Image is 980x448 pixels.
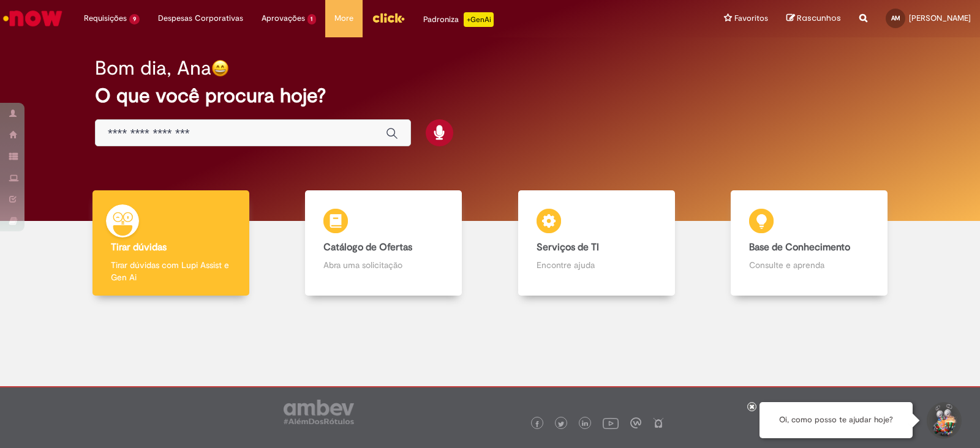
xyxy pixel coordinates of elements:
[158,12,243,24] span: Despesas Corporativas
[603,415,619,431] img: logo_footer_youtube.png
[759,402,913,438] div: Oi, como posso te ajudar hoje?
[734,12,768,24] span: Favoritos
[334,12,353,24] span: More
[534,421,540,427] img: logo_footer_facebook.png
[323,241,412,253] b: Catálogo de Ofertas
[111,259,231,283] p: Tirar dúvidas com Lupi Assist e Gen Ai
[537,241,599,253] b: Serviços de TI
[323,259,443,271] p: Abra uma solicitação
[262,12,305,24] span: Aprovações
[423,12,494,27] div: Padroniza
[582,420,588,428] img: logo_footer_linkedin.png
[909,13,971,23] span: [PERSON_NAME]
[891,14,900,22] span: AM
[490,190,703,296] a: Serviços de TI Encontre ajuda
[749,241,850,253] b: Base de Conhecimento
[211,59,229,77] img: happy-face.png
[84,12,127,24] span: Requisições
[64,190,277,296] a: Tirar dúvidas Tirar dúvidas com Lupi Assist e Gen Ai
[749,259,869,271] p: Consulte e aprenda
[129,14,140,24] span: 9
[95,85,885,106] h2: O que você procura hoje?
[537,259,657,271] p: Encontre ajuda
[630,417,641,428] img: logo_footer_workplace.png
[925,402,962,439] button: Iniciar Conversa de Suporte
[464,12,494,27] p: +GenAi
[558,421,564,427] img: logo_footer_twitter.png
[703,190,916,296] a: Base de Conhecimento Consulte e aprenda
[1,6,64,31] img: ServiceNow
[786,13,841,24] a: Rascunhos
[797,12,841,24] span: Rascunhos
[307,14,317,24] span: 1
[277,190,491,296] a: Catálogo de Ofertas Abra uma solicitação
[653,417,664,428] img: logo_footer_naosei.png
[284,400,354,424] img: logo_footer_ambev_rotulo_gray.png
[111,241,167,253] b: Tirar dúvidas
[95,58,211,79] h2: Bom dia, Ana
[372,9,405,27] img: click_logo_yellow_360x200.png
